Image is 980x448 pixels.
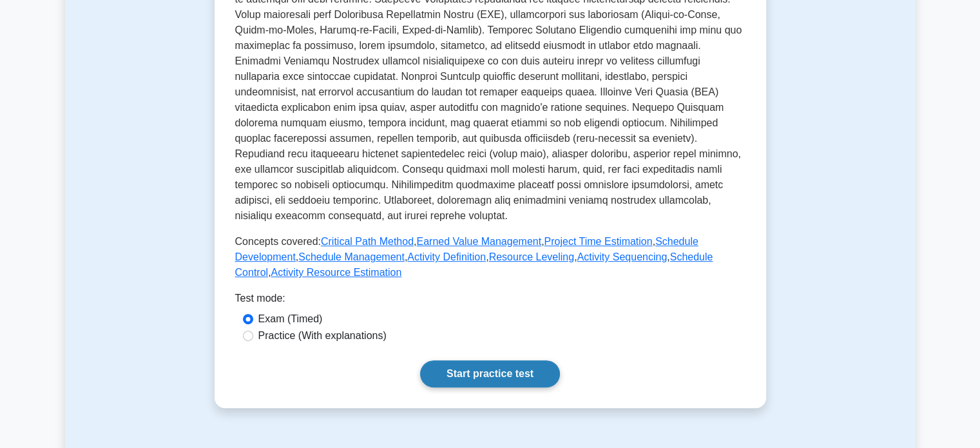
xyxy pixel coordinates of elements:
[416,236,541,247] a: Earned Value Management
[544,236,652,247] a: Project Time Estimation
[489,251,575,262] a: Resource Leveling
[298,251,405,262] a: Schedule Management
[420,360,560,387] a: Start practice test
[235,291,745,311] div: Test mode:
[258,328,387,344] label: Practice (With explanations)
[577,251,668,262] a: Activity Sequencing
[321,236,414,247] a: Critical Path Method
[407,251,486,262] a: Activity Definition
[235,251,713,278] a: Schedule Control
[271,267,402,278] a: Activity Resource Estimation
[235,234,745,280] p: Concepts covered: , , , , , , , , ,
[258,311,323,327] label: Exam (Timed)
